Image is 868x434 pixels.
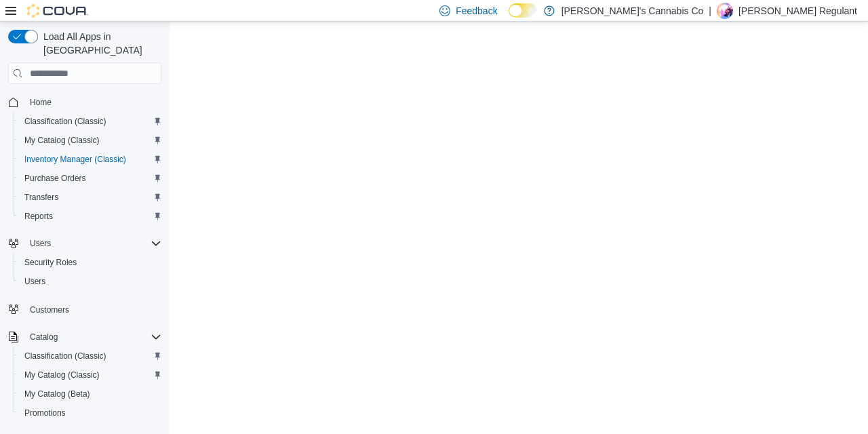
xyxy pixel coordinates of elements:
span: Home [30,97,52,108]
p: | [709,3,711,19]
span: Users [24,276,45,287]
a: Classification (Classic) [19,348,112,364]
span: Promotions [24,408,66,418]
span: Classification (Classic) [19,348,161,364]
a: Customers [24,302,75,318]
span: Classification (Classic) [19,113,161,130]
button: Security Roles [14,253,167,272]
span: My Catalog (Classic) [19,132,161,149]
button: My Catalog (Beta) [14,384,167,403]
a: Classification (Classic) [19,113,112,130]
a: Inventory Manager (Classic) [19,151,132,167]
span: My Catalog (Beta) [19,386,161,402]
span: Security Roles [19,254,161,271]
a: My Catalog (Classic) [19,132,105,149]
a: Reports [19,208,58,224]
a: Promotions [19,405,71,421]
button: My Catalog (Classic) [14,366,167,384]
p: [PERSON_NAME]'s Cannabis Co [561,3,704,19]
button: Classification (Classic) [14,347,167,366]
button: Promotions [14,403,167,422]
span: Reports [24,211,53,222]
span: Reports [19,208,161,224]
span: Purchase Orders [24,173,86,184]
a: My Catalog (Classic) [19,367,105,383]
span: Transfers [19,189,161,205]
span: Load All Apps in [GEOGRAPHIC_DATA] [38,30,161,57]
button: Home [3,92,167,112]
a: Security Roles [19,254,82,271]
span: Dark Mode [509,18,509,18]
span: Classification (Classic) [24,351,106,361]
button: Customers [3,299,167,319]
span: My Catalog (Classic) [24,135,100,146]
span: Customers [30,304,69,315]
span: Users [30,238,51,249]
button: Inventory Manager (Classic) [14,150,167,169]
span: Classification (Classic) [24,116,106,127]
span: Promotions [19,405,161,421]
button: Reports [14,207,167,226]
span: Feedback [456,4,497,18]
p: [PERSON_NAME] Regulant [738,3,857,19]
span: Users [19,273,161,290]
span: Users [24,235,161,252]
span: Catalog [30,332,58,342]
button: My Catalog (Classic) [14,131,167,150]
span: My Catalog (Classic) [24,370,100,380]
span: Inventory Manager (Classic) [24,154,126,165]
span: Catalog [24,329,161,345]
span: Customers [24,300,161,317]
a: Users [19,273,51,290]
div: Haley Regulant [717,3,733,19]
a: Home [24,94,57,111]
button: Transfers [14,188,167,207]
span: My Catalog (Classic) [19,367,161,383]
span: Purchase Orders [19,170,161,186]
button: Catalog [24,329,63,345]
button: Catalog [3,328,167,347]
button: Users [24,235,56,252]
span: Home [24,94,161,111]
button: Purchase Orders [14,169,167,188]
img: Cova [27,4,88,18]
a: Purchase Orders [19,170,92,186]
span: Security Roles [24,257,77,268]
a: Transfers [19,189,64,205]
span: Transfers [24,192,58,203]
a: My Catalog (Beta) [19,386,96,402]
button: Classification (Classic) [14,112,167,131]
button: Users [3,234,167,253]
span: My Catalog (Beta) [24,389,90,399]
span: Inventory Manager (Classic) [19,151,161,167]
input: Dark Mode [509,3,537,18]
button: Users [14,272,167,291]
